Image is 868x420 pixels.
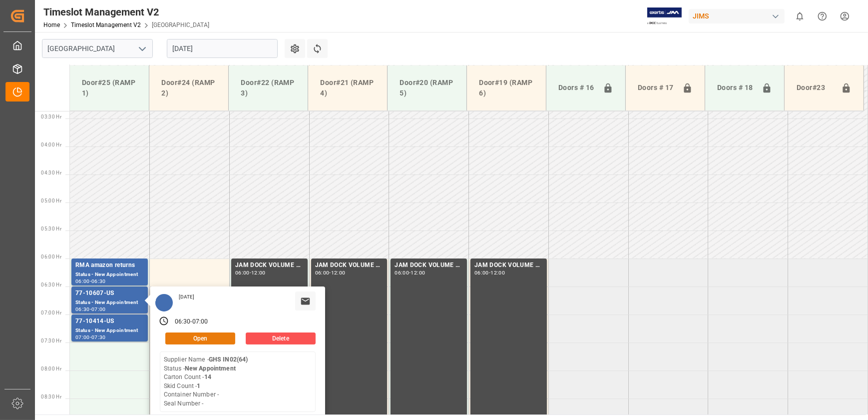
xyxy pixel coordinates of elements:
[41,282,61,287] span: 06:30 Hr
[41,394,61,399] span: 08:30 Hr
[41,254,61,259] span: 06:00 Hr
[474,260,543,270] div: JAM DOCK VOLUME CONTROL
[75,316,144,326] div: 77-10414-US
[237,73,300,102] div: Door#22 (RAMP 3)
[634,78,678,97] div: Doors # 17
[185,365,236,372] b: New Appointment
[41,142,61,147] span: 04:00 Hr
[250,270,251,275] div: -
[713,78,758,97] div: Doors # 18
[75,307,90,311] div: 06:30
[71,21,141,28] a: Timeslot Management V2
[395,260,463,270] div: JAM DOCK VOLUME CONTROL
[42,39,153,58] input: Type to search/select
[41,310,61,315] span: 07:00 Hr
[41,366,61,371] span: 08:00 Hr
[209,356,248,363] b: GHS IN02(64)
[90,335,91,339] div: -
[157,73,220,102] div: Door#24 (RAMP 2)
[190,317,192,326] div: -
[164,355,248,408] div: Supplier Name - Status - Carton Count - Skid Count - Container Number - Seal Number -
[90,279,91,283] div: -
[75,335,90,339] div: 07:00
[647,7,682,25] img: Exertis%20JAM%20-%20Email%20Logo.jpg_1722504956.jpg
[474,270,489,275] div: 06:00
[554,78,599,97] div: Doors # 16
[75,260,144,270] div: RMA amazon returns
[75,270,144,279] div: Status - New Appointment
[197,382,200,389] b: 1
[204,373,211,380] b: 14
[90,307,91,311] div: -
[165,332,235,344] button: Open
[75,279,90,283] div: 06:00
[793,78,837,97] div: Door#23
[789,5,811,27] button: show 0 new notifications
[409,270,411,275] div: -
[41,338,61,343] span: 07:30 Hr
[41,226,61,231] span: 05:30 Hr
[315,270,330,275] div: 06:00
[395,270,409,275] div: 06:00
[475,73,538,102] div: Door#19 (RAMP 6)
[490,270,505,275] div: 12:00
[91,279,106,283] div: 06:30
[235,270,250,275] div: 06:00
[411,270,426,275] div: 12:00
[43,4,209,19] div: Timeslot Management V2
[689,6,789,25] button: JIMS
[43,21,60,28] a: Home
[41,170,61,175] span: 04:30 Hr
[246,332,316,344] button: Delete
[75,326,144,335] div: Status - New Appointment
[91,335,106,339] div: 07:30
[134,41,149,56] button: open menu
[811,5,834,27] button: Help Center
[78,73,141,102] div: Door#25 (RAMP 1)
[331,270,346,275] div: 12:00
[167,39,278,58] input: DD.MM.YYYY
[251,270,266,275] div: 12:00
[75,288,144,298] div: 77-10607-US
[91,307,106,311] div: 07:00
[41,114,61,119] span: 03:30 Hr
[175,293,198,300] div: [DATE]
[689,9,785,23] div: JIMS
[75,298,144,307] div: Status - New Appointment
[315,260,384,270] div: JAM DOCK VOLUME CONTROL
[41,198,61,203] span: 05:00 Hr
[396,73,458,102] div: Door#20 (RAMP 5)
[175,317,191,326] div: 06:30
[192,317,208,326] div: 07:00
[489,270,490,275] div: -
[316,73,379,102] div: Door#21 (RAMP 4)
[235,260,304,270] div: JAM DOCK VOLUME CONTROL
[329,270,331,275] div: -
